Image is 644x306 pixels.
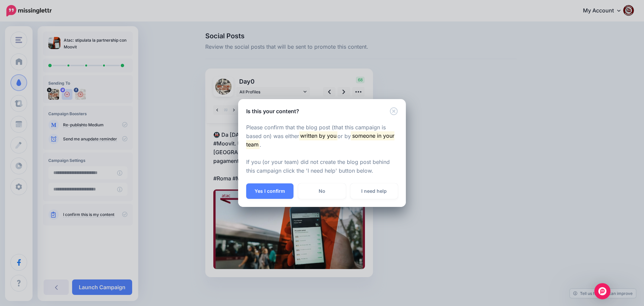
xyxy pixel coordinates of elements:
[299,131,337,140] mark: written by you
[594,283,610,299] div: Open Intercom Messenger
[246,107,299,115] h5: Is this your content?
[246,123,398,176] p: Please confirm that the blog post (that this campaign is based on) was either or by . If you (or ...
[246,183,293,199] button: Yes I confirm
[351,183,398,199] a: I need help
[390,107,398,116] button: Close
[298,183,345,199] a: No
[246,131,394,149] mark: someone in your team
